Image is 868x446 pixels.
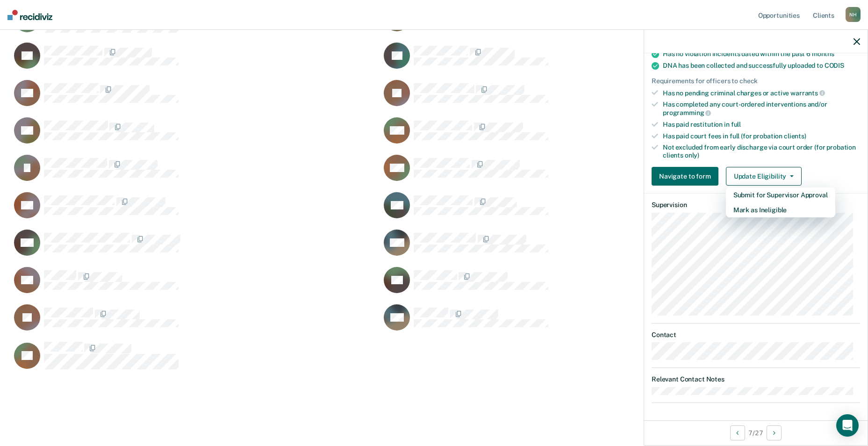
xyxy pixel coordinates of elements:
[652,201,860,209] dt: Supervision
[652,375,860,383] dt: Relevant Contact Notes
[11,154,381,192] div: CaseloadOpportunityCell-6660632
[825,62,844,69] span: CODIS
[790,89,825,97] span: warrants
[730,425,745,440] button: Previous Opportunity
[381,154,751,192] div: CaseloadOpportunityCell-6076200
[381,42,751,79] div: CaseloadOpportunityCell-1067819
[381,304,751,341] div: CaseloadOpportunityCell-0072430
[663,62,860,70] div: DNA has been collected and successfully uploaded to
[663,121,860,129] div: Has paid restitution in
[731,121,741,128] span: full
[663,132,860,140] div: Has paid court fees in full (for probation
[381,266,751,304] div: CaseloadOpportunityCell-6803807
[11,192,381,229] div: CaseloadOpportunityCell-6548206
[726,202,835,217] button: Mark as Ineligible
[652,77,860,85] div: Requirements for officers to check
[7,10,52,20] img: Recidiviz
[11,266,381,304] div: CaseloadOpportunityCell-1116655
[663,50,860,58] div: Has no violation incidents dated within the past 6
[644,420,868,445] div: 7 / 27
[685,151,699,159] span: only)
[11,117,381,154] div: CaseloadOpportunityCell-1152727
[663,109,711,116] span: programming
[381,192,751,229] div: CaseloadOpportunityCell-1021127
[652,331,860,339] dt: Contact
[11,229,381,266] div: CaseloadOpportunityCell-6749999
[726,167,802,186] button: Update Eligibility
[812,50,834,58] span: months
[663,144,860,159] div: Not excluded from early discharge via court order (for probation clients
[846,7,861,22] div: N H
[11,341,381,379] div: CaseloadOpportunityCell-0056100
[381,229,751,266] div: CaseloadOpportunityCell-6283733
[767,425,782,440] button: Next Opportunity
[663,101,860,116] div: Has completed any court-ordered interventions and/or
[652,167,718,186] button: Navigate to form
[784,132,806,140] span: clients)
[11,79,381,117] div: CaseloadOpportunityCell-6895860
[11,42,381,79] div: CaseloadOpportunityCell-6961554
[11,304,381,341] div: CaseloadOpportunityCell-1160795
[381,117,751,154] div: CaseloadOpportunityCell-6023534
[381,79,751,117] div: CaseloadOpportunityCell-6677434
[836,414,859,437] div: Open Intercom Messenger
[652,167,722,186] a: Navigate to form
[726,187,835,202] button: Submit for Supervisor Approval
[663,89,860,97] div: Has no pending criminal charges or active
